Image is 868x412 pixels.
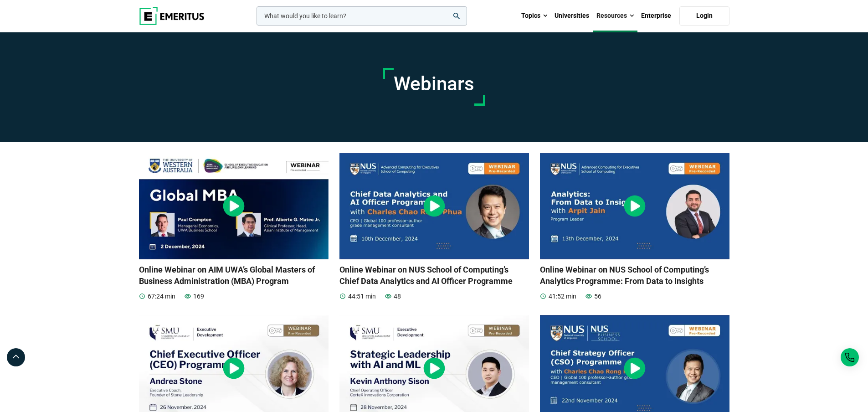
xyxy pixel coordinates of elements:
a: Online Webinar on NUS School of Computing's Chief Data Analytics and AI Officer Programme video-p... [339,153,529,302]
input: woocommerce-product-search-field-0 [257,6,467,26]
h3: Online Webinar on NUS School of Computing’s Chief Data Analytics and AI Officer Programme [339,264,529,287]
p: 48 [385,291,401,301]
h1: Webinars [394,72,474,95]
h3: Online Webinar on AIM UWA’s Global Masters of Business Administration (MBA) Program [139,264,329,287]
img: Online Webinar on NUS School of Computing's Chief Data Analytics and AI Officer Programme [339,153,529,259]
h3: Online Webinar on NUS School of Computing’s Analytics Programme: From Data to Insights [540,264,729,287]
img: video-play-button [624,357,646,379]
p: 56 [586,291,601,301]
img: video-play-button [423,195,445,217]
img: Online Webinar on AIM UWA's Global Masters of Business Administration (MBA) Program [139,153,329,259]
p: 169 [185,291,204,301]
p: 67:24 min [139,291,185,301]
img: Online Webinar on NUS School of Computing's Analytics Programme: From Data to Insights [540,153,729,259]
img: video-play-button [223,195,245,217]
a: Online Webinar on NUS School of Computing's Analytics Programme: From Data to Insights video-play... [540,153,729,302]
img: video-play-button [223,357,245,379]
p: 41:52 min [540,291,586,301]
img: video-play-button [624,195,646,217]
p: 44:51 min [339,291,385,301]
a: Login [679,6,729,26]
a: Online Webinar on AIM UWA's Global Masters of Business Administration (MBA) Program video-play-bu... [139,153,329,302]
img: video-play-button [423,357,445,379]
